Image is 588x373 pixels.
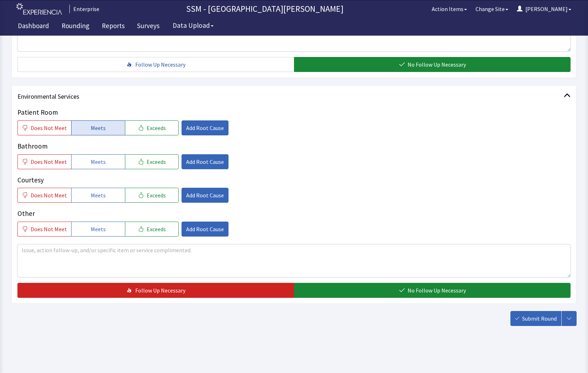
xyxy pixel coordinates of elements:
[427,2,471,16] button: Action Items
[522,314,557,323] span: Submit Round
[147,191,166,200] span: Exceeds
[17,208,571,219] p: Other
[125,222,179,237] button: Exceeds
[91,157,106,166] span: Meets
[135,60,185,69] span: Follow Up Necessary
[91,225,106,233] span: Meets
[17,92,564,102] span: Environmental Services
[182,188,229,203] button: Add Root Cause
[69,5,99,13] div: Enterprise
[186,157,224,166] span: Add Root Cause
[132,18,165,36] a: Surveys
[31,225,67,233] span: Does Not Meet
[71,222,125,237] button: Meets
[513,2,576,16] button: [PERSON_NAME]
[147,157,166,166] span: Exceeds
[71,120,125,135] button: Meets
[31,191,67,200] span: Does Not Meet
[31,157,67,166] span: Does Not Meet
[294,57,571,72] button: No Follow Up Necessary
[31,124,67,132] span: Does Not Meet
[182,222,229,237] button: Add Root Cause
[12,18,54,36] a: Dashboard
[182,120,229,135] button: Add Root Cause
[135,286,185,295] span: Follow Up Necessary
[17,120,71,135] button: Does Not Meet
[510,311,561,326] button: Submit Round
[17,188,71,203] button: Does Not Meet
[71,188,125,203] button: Meets
[125,188,179,203] button: Exceeds
[17,154,71,169] button: Does Not Meet
[17,107,571,118] p: Patient Room
[17,222,71,237] button: Does Not Meet
[71,154,125,169] button: Meets
[91,191,106,200] span: Meets
[408,286,466,295] span: No Follow Up Necessary
[186,191,224,200] span: Add Root Cause
[408,60,466,69] span: No Follow Up Necessary
[96,18,130,36] a: Reports
[147,124,166,132] span: Exceeds
[17,141,571,151] p: Bathroom
[186,225,224,233] span: Add Root Cause
[294,283,571,298] button: No Follow Up Necessary
[17,175,571,185] p: Courtesy
[17,283,294,298] button: Follow Up Necessary
[56,18,95,36] a: Rounding
[91,124,106,132] span: Meets
[186,124,224,132] span: Add Root Cause
[125,154,179,169] button: Exceeds
[182,154,229,169] button: Add Root Cause
[17,57,294,72] button: Follow Up Necessary
[147,225,166,233] span: Exceeds
[16,3,62,15] img: experiencia_logo.png
[168,19,218,32] button: Data Upload
[471,2,513,16] button: Change Site
[102,3,427,15] p: SSM - [GEOGRAPHIC_DATA][PERSON_NAME]
[125,120,179,135] button: Exceeds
